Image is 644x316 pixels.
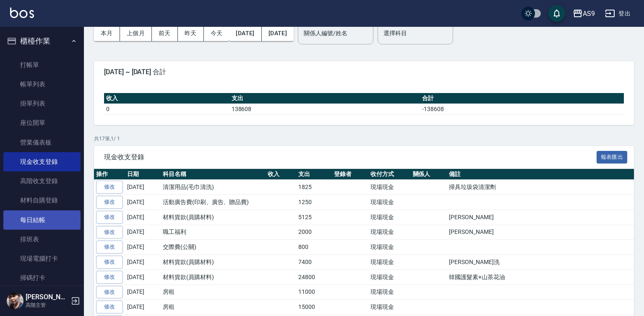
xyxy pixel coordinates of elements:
a: 現金收支登錄 [3,152,81,171]
td: 韓國護髮素+山茶花油 [447,269,639,285]
td: 交際費(公關) [161,240,266,255]
th: 備註 [447,169,639,180]
td: [DATE] [125,269,161,285]
th: 收入 [104,93,229,104]
td: [DATE] [125,180,161,195]
a: 帳單列表 [3,75,81,94]
button: [DATE] [229,26,261,41]
a: 每日結帳 [3,210,81,230]
a: 座位開單 [3,113,81,132]
div: AS9 [583,8,595,19]
th: 關係人 [411,169,447,180]
td: 24800 [296,269,332,285]
button: 櫃檯作業 [3,30,81,52]
button: 前天 [152,26,178,41]
td: -138608 [420,104,624,114]
button: 上個月 [120,26,152,41]
td: 現場現金 [368,195,411,210]
a: 打帳單 [3,55,81,75]
td: [DATE] [125,285,161,300]
td: 材料貨款(員購材料) [161,269,266,285]
td: 清潔用品(毛巾清洗) [161,180,266,195]
a: 修改 [96,241,123,254]
th: 支出 [229,93,420,104]
th: 收入 [266,169,296,180]
td: [DATE] [125,210,161,225]
td: 掃具垃圾袋清潔劑 [447,180,639,195]
td: 活動廣告費(印刷、廣告、贈品費) [161,195,266,210]
td: 現場現金 [368,240,411,255]
td: [PERSON_NAME]洗 [447,255,639,270]
button: 今天 [204,26,229,41]
a: 修改 [96,271,123,284]
td: 1825 [296,180,332,195]
img: Person [7,293,23,309]
p: 高階主管 [26,301,68,309]
h5: [PERSON_NAME] [26,293,68,301]
a: 排班表 [3,230,81,249]
a: 掃碼打卡 [3,268,81,288]
td: 現場現金 [368,255,411,270]
td: [DATE] [125,225,161,240]
td: 138608 [229,104,420,114]
td: 0 [104,104,229,114]
td: 5125 [296,210,332,225]
a: 材料自購登錄 [3,191,81,210]
button: AS9 [569,5,598,22]
th: 支出 [296,169,332,180]
td: 現場現金 [368,225,411,240]
button: [DATE] [262,26,294,41]
a: 修改 [96,196,123,209]
td: 現場現金 [368,300,411,315]
td: 現場現金 [368,180,411,195]
td: [DATE] [125,195,161,210]
td: 7400 [296,255,332,270]
th: 登錄者 [332,169,368,180]
th: 合計 [420,93,624,104]
td: 1250 [296,195,332,210]
td: 房租 [161,300,266,315]
th: 操作 [94,169,125,180]
td: 現場現金 [368,285,411,300]
th: 科目名稱 [161,169,266,180]
a: 報表匯出 [597,153,628,161]
a: 掛單列表 [3,94,81,113]
td: [PERSON_NAME] [447,225,639,240]
p: 共 17 筆, 1 / 1 [94,135,634,142]
button: 本月 [94,26,120,41]
a: 營業儀表板 [3,133,81,152]
button: 昨天 [178,26,204,41]
td: 材料貨款(員購材料) [161,255,266,270]
td: [DATE] [125,255,161,270]
td: [DATE] [125,240,161,255]
td: [DATE] [125,300,161,315]
td: [PERSON_NAME] [447,210,639,225]
td: 800 [296,240,332,255]
a: 修改 [96,226,123,239]
a: 修改 [96,300,123,313]
th: 收付方式 [368,169,411,180]
span: 現金收支登錄 [104,153,597,161]
button: save [548,5,565,22]
td: 職工福利 [161,225,266,240]
td: 材料貨款(員購材料) [161,210,266,225]
button: 登出 [602,6,634,21]
button: 報表匯出 [597,151,628,164]
a: 修改 [96,256,123,269]
a: 修改 [96,211,123,224]
img: Logo [10,8,34,18]
a: 現場電腦打卡 [3,249,81,268]
th: 日期 [125,169,161,180]
a: 修改 [96,181,123,194]
td: 15000 [296,300,332,315]
td: 11000 [296,285,332,300]
span: [DATE] ~ [DATE] 合計 [104,68,624,76]
td: 2000 [296,225,332,240]
td: 現場現金 [368,210,411,225]
a: 高階收支登錄 [3,171,81,191]
td: 現場現金 [368,269,411,285]
td: 房租 [161,285,266,300]
a: 修改 [96,286,123,299]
